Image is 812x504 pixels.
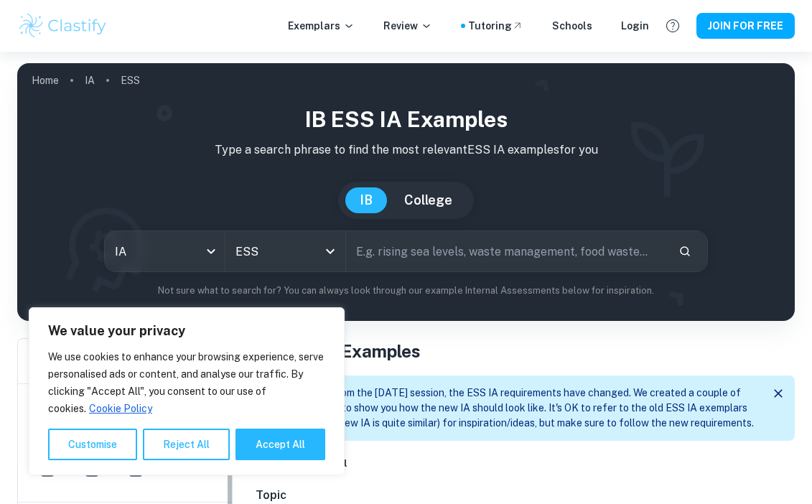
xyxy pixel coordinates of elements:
img: Clastify logo [17,11,108,40]
button: Customise [48,429,137,460]
div: IA [105,231,225,271]
button: Search [673,239,697,263]
button: Accept All [235,429,325,460]
p: We value your privacy [48,322,325,340]
button: JOIN FOR FREE [696,13,795,39]
p: Starting from the [DATE] session, the ESS IA requirements have changed. We created a couple of ex... [291,386,756,431]
button: Close [767,383,789,404]
p: Exemplars [288,18,355,34]
a: Tutoring [468,18,523,34]
a: Schools [552,18,592,34]
p: We use cookies to enhance your browsing experience, serve personalised ads or content, and analys... [48,348,325,417]
p: Not sure what to search for? You can always look through our example Internal Assessments below f... [29,284,783,298]
button: Open [320,241,340,261]
h1: IB ESS IA examples [29,103,783,136]
h1: All ESS IA Examples [256,338,795,364]
img: profile cover [17,63,795,321]
p: Type a search phrase to find the most relevant ESS IA examples for you [29,141,783,159]
h6: Topic [256,487,795,504]
button: Reject All [143,429,230,460]
p: Review [383,18,432,34]
button: College [390,187,467,213]
p: ESS [121,73,140,88]
button: IB [345,187,387,213]
input: E.g. rising sea levels, waste management, food waste... [346,231,667,271]
a: Login [621,18,649,34]
a: Home [32,70,59,90]
a: Cookie Policy [88,402,153,415]
button: Help and Feedback [661,14,685,38]
a: IA [85,70,95,90]
div: We value your privacy [29,307,345,475]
